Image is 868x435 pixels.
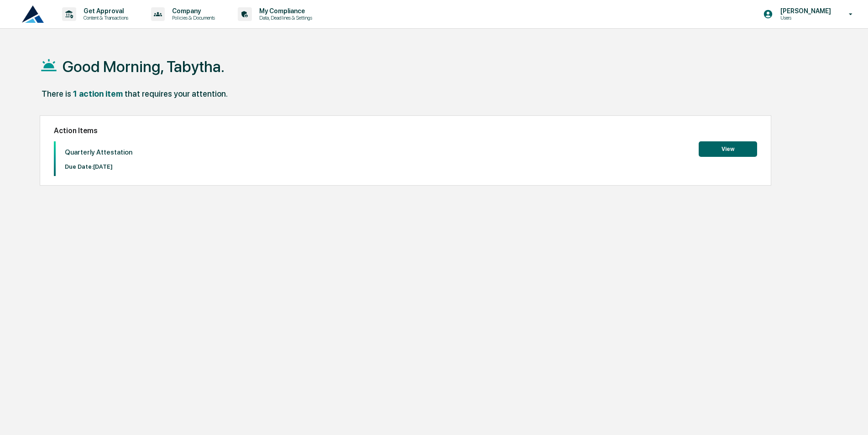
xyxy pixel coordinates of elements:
[22,5,44,23] img: logo
[65,148,132,156] p: Quarterly Attestation
[699,141,757,157] button: View
[165,15,220,21] p: Policies & Documents
[65,163,132,170] p: Due Date: [DATE]
[54,126,757,135] h2: Action Items
[125,89,228,98] div: that requires your attention.
[773,7,836,15] p: [PERSON_NAME]
[699,144,757,153] a: View
[42,89,71,98] div: There is
[73,89,123,98] div: 1 action item
[252,7,317,15] p: My Compliance
[773,15,836,21] p: Users
[76,7,133,15] p: Get Approval
[165,7,220,15] p: Company
[76,15,133,21] p: Content & Transactions
[252,15,317,21] p: Data, Deadlines & Settings
[63,57,225,76] h1: Good Morning, Tabytha.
